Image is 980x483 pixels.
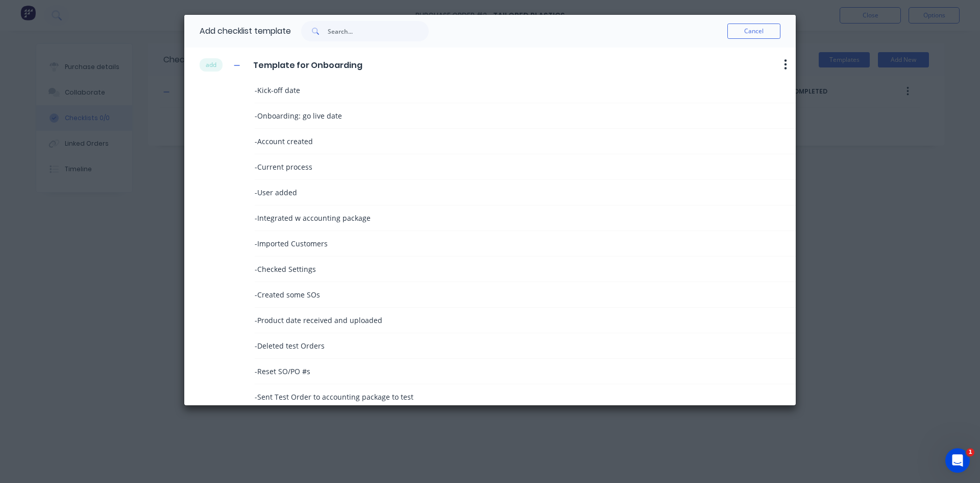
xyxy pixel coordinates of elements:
span: - Reset SO/PO #s [255,366,310,377]
span: - Account created [255,136,313,147]
span: - Integrated w accounting package [255,213,371,223]
button: add [200,58,223,72]
span: - Checked Settings [255,264,316,274]
span: - Product date received and uploaded [255,315,382,326]
span: - Created some SOs [255,289,320,300]
input: Search... [328,21,429,41]
span: 1 [966,448,974,456]
span: Template for Onboarding [253,59,362,72]
span: - Current process [255,162,312,172]
span: - Onboarding: go live date [255,110,342,121]
div: Add checklist template [200,15,291,48]
button: Cancel [727,24,780,39]
iframe: Intercom live chat [945,448,970,473]
span: - Imported Customers [255,238,328,249]
span: - User added [255,187,297,198]
span: - Kick-off date [255,85,300,96]
span: - Sent Test Order to accounting package to test [255,392,413,402]
span: - Deleted test Orders [255,340,325,351]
